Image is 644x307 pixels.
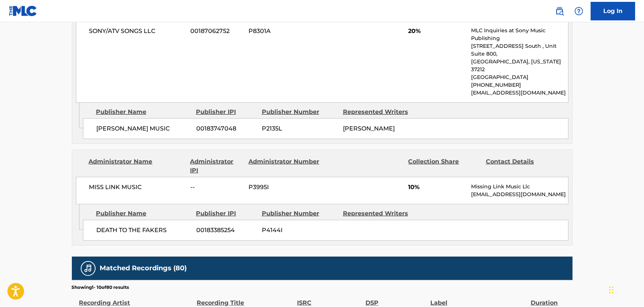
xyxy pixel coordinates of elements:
a: Public Search [552,4,567,19]
span: P4144I [262,226,337,235]
div: Collection Share [408,157,480,175]
p: MLC Inquiries at Sony Music Publishing [471,27,568,42]
span: 00183747048 [196,124,256,133]
span: 00183385254 [196,226,256,235]
div: Represented Writers [343,209,418,218]
span: P3995I [248,183,320,192]
div: Publisher Number [262,108,337,116]
a: Log In [591,2,635,20]
img: MLC Logo [9,6,37,16]
img: Matched Recordings [84,264,93,273]
div: Administrator IPI [190,157,243,175]
div: Publisher Name [96,209,190,218]
span: P8301A [248,27,320,36]
iframe: Chat Widget [607,271,644,307]
span: SONY/ATV SONGS LLC [89,27,185,36]
h5: Matched Recordings (80) [100,264,187,273]
img: search [555,7,564,16]
span: 00187062752 [190,27,243,36]
p: [PHONE_NUMBER] [471,81,568,89]
div: Publisher Name [96,108,190,116]
div: Publisher IPI [196,108,256,116]
div: Administrator Number [248,157,320,175]
span: -- [190,183,243,192]
span: DEATH TO THE FAKERS [96,226,191,235]
div: Contact Details [486,157,558,175]
p: Missing Link Music Llc [471,183,568,191]
span: MISS LINK MUSIC [89,183,185,192]
p: [GEOGRAPHIC_DATA], [US_STATE] 37212 [471,58,568,73]
div: Help [571,4,586,19]
div: Drag [609,279,614,301]
span: [PERSON_NAME] MUSIC [96,124,191,133]
div: Represented Writers [343,108,418,116]
div: Publisher IPI [196,209,256,218]
p: [STREET_ADDRESS] South , Unit Suite 800, [471,42,568,58]
img: help [574,7,583,16]
p: [GEOGRAPHIC_DATA] [471,73,568,81]
p: [EMAIL_ADDRESS][DOMAIN_NAME] [471,191,568,198]
span: 10% [408,183,466,192]
div: Administrator Name [89,157,185,175]
p: [EMAIL_ADDRESS][DOMAIN_NAME] [471,89,568,97]
span: P2135L [262,124,337,133]
span: 20% [408,27,466,36]
p: Showing 1 - 10 of 80 results [72,284,129,291]
span: [PERSON_NAME] [343,125,395,132]
div: Publisher Number [262,209,337,218]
